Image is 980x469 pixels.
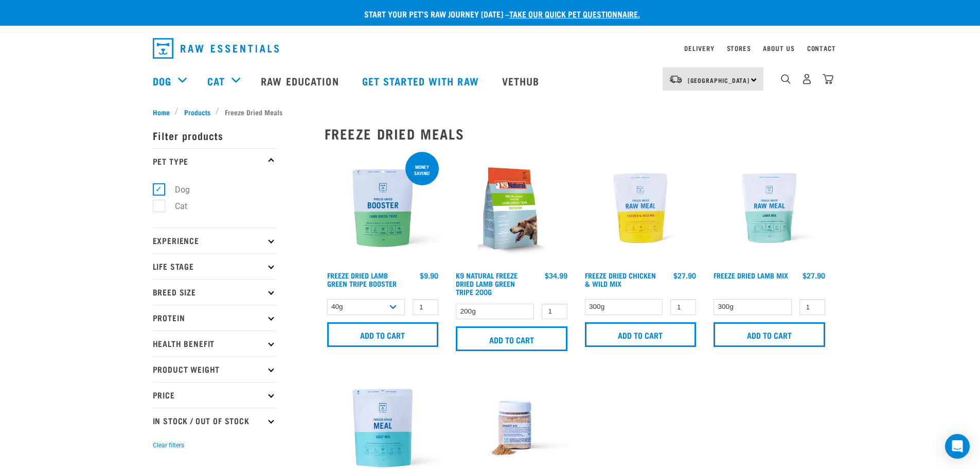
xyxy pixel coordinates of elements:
[542,304,567,320] input: 1
[585,273,656,285] a: Freeze Dried Chicken & Wild Mix
[711,150,828,267] img: RE Product Shoot 2023 Nov8677
[714,273,788,277] a: Freeze Dried Lamb Mix
[509,11,640,16] a: take our quick pet questionnaire.
[145,34,836,63] nav: dropdown navigation
[582,150,699,267] img: RE Product Shoot 2023 Nov8678
[153,331,276,356] p: Health Benefit
[670,299,696,315] input: 1
[153,148,276,174] p: Pet Type
[158,183,194,196] label: Dog
[801,74,812,84] img: user.png
[251,60,351,101] a: Raw Education
[153,38,279,59] img: Raw Essentials Logo
[153,305,276,331] p: Protein
[153,73,171,89] a: Dog
[823,74,833,84] img: home-icon@2x.png
[714,322,825,347] input: Add to cart
[153,382,276,408] p: Price
[153,107,175,117] a: Home
[945,434,970,459] div: Open Intercom Messenger
[327,322,439,347] input: Add to cart
[153,441,184,450] button: Clear filters
[420,271,438,280] div: $9.90
[803,271,825,280] div: $27.90
[153,123,276,148] p: Filter products
[153,356,276,382] p: Product Weight
[153,107,828,117] nav: breadcrumbs
[153,408,276,433] p: In Stock / Out Of Stock
[585,322,697,347] input: Add to cart
[727,46,751,50] a: Stores
[153,279,276,305] p: Breed Size
[688,78,750,82] span: [GEOGRAPHIC_DATA]
[325,126,828,142] h2: Freeze Dried Meals
[405,159,439,181] div: Money saving!
[158,200,191,213] label: Cat
[456,273,518,293] a: K9 Natural Freeze Dried Lamb Green Tripe 200g
[327,273,397,285] a: Freeze Dried Lamb Green Tripe Booster
[807,46,836,50] a: Contact
[153,253,276,279] p: Life Stage
[179,107,216,117] a: Products
[684,46,714,50] a: Delivery
[492,60,553,101] a: Vethub
[456,326,567,351] input: Add to cart
[763,46,794,50] a: About Us
[453,150,570,267] img: K9 Square
[545,271,567,280] div: $34.99
[673,271,696,280] div: $27.90
[207,73,225,89] a: Cat
[184,107,210,117] span: Products
[669,75,683,84] img: van-moving.png
[799,299,825,315] input: 1
[325,150,441,267] img: Freeze Dried Lamb Green Tripe
[781,74,791,84] img: home-icon-1@2x.png
[153,107,170,117] span: Home
[153,228,276,253] p: Experience
[352,60,492,101] a: Get started with Raw
[413,299,438,315] input: 1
